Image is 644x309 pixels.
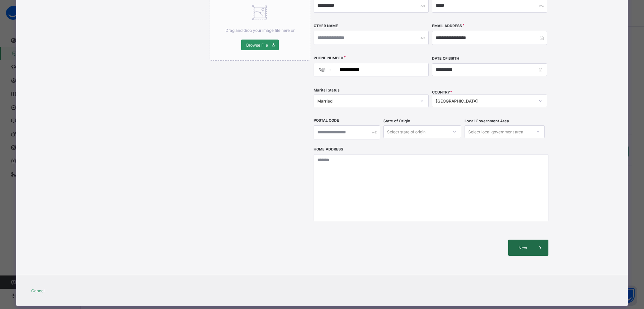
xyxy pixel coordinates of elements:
div: [GEOGRAPHIC_DATA] [436,99,535,104]
span: Local Government Area [465,119,509,123]
label: Postal Code [314,118,339,123]
span: Cancel [31,288,45,293]
span: Browse File [246,43,268,48]
label: Other Name [314,24,338,28]
label: Date of Birth [432,56,459,61]
div: Select state of origin [387,125,426,138]
label: Phone Number [314,56,343,60]
label: Email Address [432,24,462,28]
span: Drag and drop your image file here or [225,28,294,33]
div: Select local government area [468,125,523,138]
span: COUNTRY [432,90,452,95]
span: State of Origin [383,119,410,123]
label: Home Address [314,147,343,151]
div: Married [317,99,416,104]
span: Marital Status [314,88,339,92]
span: Next [513,245,532,250]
